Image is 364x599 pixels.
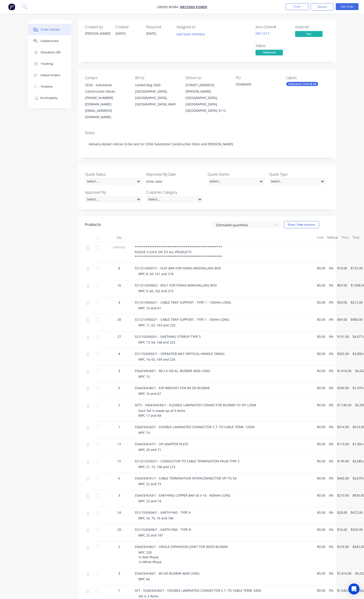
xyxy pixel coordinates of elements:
[329,544,333,549] span: 0%
[116,25,141,29] div: Created
[329,351,333,356] span: 0%
[85,137,329,151] div: delivery docket notices to be sent to: CEVA Substation Construction Store and [PERSON_NAME]
[85,76,128,80] div: Contact
[135,476,237,480] span: SS64/3/A/41/1 - CABLE TERMINATION INTERCONNECTOR SPI TO SA
[329,368,333,373] span: 0%
[337,403,351,407] span: $1,145.00
[336,3,359,10] button: Edit Order
[41,62,53,66] div: Tracking
[146,190,203,195] label: Customer Category
[117,283,121,288] span: 16
[315,233,325,242] div: Cost
[317,588,325,593] span: $0.00
[118,425,120,429] span: 1
[174,31,207,37] button: Add team member
[329,571,333,576] span: 0%
[135,442,188,446] span: SS64/3/A/47/1 - SPI ADAPTER PLATE
[135,544,228,549] span: SS64/3/A/66/1 - SINGLE EXPANSION JOINT FOR 80OD BUSBAR
[85,196,142,203] div: Select...
[135,283,217,287] span: SS1/21/0/600/2 - BOLT FOR FIXING MARSHALLING BOX
[41,50,61,55] div: Checklists 0/0
[340,233,351,242] div: Price
[118,476,120,481] span: 6
[146,172,203,177] label: Approved By Date
[28,58,71,70] button: Tracking
[138,448,161,452] span: WPC 20 and 71
[138,550,162,564] span: WPC 228 1x Red Phase 1x White Phase
[180,5,207,9] a: Western Power
[329,476,333,481] span: 0%
[317,476,325,481] span: $0.00
[317,527,325,532] span: $0.00
[329,317,333,322] span: 0%
[329,588,333,593] span: 0%
[135,334,201,339] span: SS1/15/0/603/1 - EARTHING STIRRUP TYPE 5
[118,493,120,498] span: 3
[41,96,58,100] div: Profitability
[317,425,325,429] span: $0.00
[135,403,256,407] span: SETS - SS64/3/A/45/1 - FLEXIBLE LAMINATED CONNECTOR BUSBAR TO SPI 1250A
[269,178,326,185] div: Select...
[117,317,121,322] span: 20
[337,510,347,515] span: $28.00
[295,25,329,29] div: Invoiced
[118,571,120,576] span: 3
[337,385,349,390] span: $245.00
[337,368,351,373] span: $1,414.00
[138,577,150,581] span: WPC 66
[135,588,261,593] span: SET - SS64/3/A/42/1 - FLEXIBLE LAMINATED CONNECTOR C.T. TO CABLE TERM. 630A
[116,31,126,36] span: [DATE]
[117,510,121,515] span: 24
[85,131,329,135] div: Notes
[329,442,333,446] span: 0%
[135,266,221,270] span: SS1/21/0/601/1 - FLAT BAR FOR FIXING MASHALLING BOX
[337,459,349,464] span: $139.00
[317,385,325,390] span: $0.00
[186,82,229,114] div: [STREET_ADDRESS][PERSON_NAME][GEOGRAPHIC_DATA], [GEOGRAPHIC_DATA], [GEOGRAPHIC_DATA], 6112
[138,516,173,520] span: WPC 24, 75, 76 and 186
[117,442,121,446] span: 12
[329,300,333,305] span: 0%
[329,510,333,515] span: 0%
[317,334,325,339] span: $0.00
[41,39,59,43] div: Collaborate
[85,178,142,185] div: Select...
[28,92,71,104] button: Profitability
[256,50,283,57] button: Delivered
[317,544,325,549] span: $0.00
[286,76,329,80] div: Labels
[135,527,191,532] span: SS1/15/0/606/1 - EARTH PAD - TYPE B
[118,368,120,373] span: 3
[325,233,340,242] div: Markup
[337,493,349,498] span: $210.00
[317,403,325,407] span: $0.00
[138,482,161,486] span: WPC 22 and 73
[177,31,208,37] button: Add team member
[85,101,128,120] div: [DOMAIN_NAME][EMAIL_ADDRESS][DOMAIN_NAME]
[317,317,325,322] span: $0.00
[138,323,175,327] span: WPC 11, 62, 163 and 220
[236,76,279,80] div: PO
[138,465,175,469] span: WPC 21, 72, 158 and 215
[118,300,120,305] span: 4
[295,31,323,37] span: Yes
[118,266,120,271] span: 8
[337,442,349,446] span: $113.00
[135,459,239,463] span: SS1/21/5/502/1 - CONDUCTOR TO CABLE TERMINATION PALM TYPE 3
[186,82,229,95] div: [STREET_ADDRESS][PERSON_NAME]
[236,82,279,88] div: PO400493
[337,283,347,288] span: $63.00
[317,368,325,373] span: $0.00
[138,430,150,435] span: WPC 19
[329,385,333,390] span: 0%
[28,70,71,81] button: Linked Orders
[118,351,120,356] span: 4
[337,544,349,549] span: $216.00
[317,300,325,305] span: $0.00
[135,386,210,390] span: SS64/3/A/46/1 - EXP BRACKET FOR 80 OD BUSBAR
[349,583,359,594] div: Open Intercom Messenger
[143,178,200,185] input: Enter date
[317,442,325,446] span: $0.00
[311,3,333,10] button: Options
